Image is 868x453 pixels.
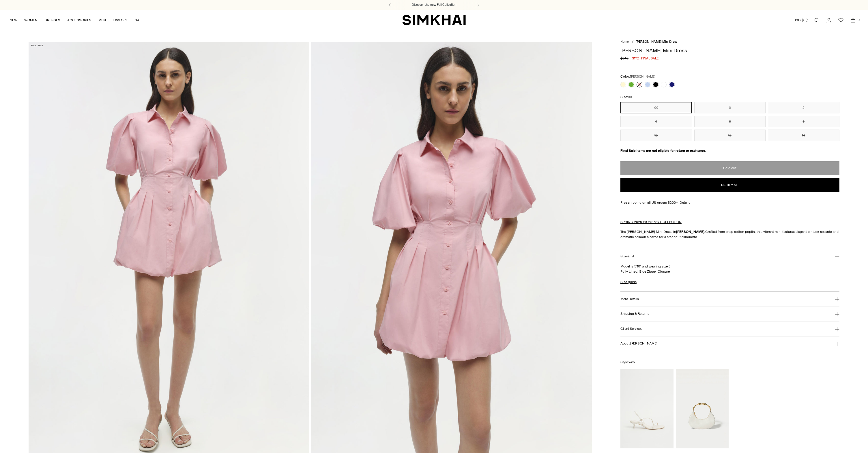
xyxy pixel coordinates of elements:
a: Open search modal [811,14,822,26]
button: Notify me [620,178,839,192]
s: $345 [620,56,628,61]
a: SPRING 2025 WOMEN'S COLLECTION [620,220,682,224]
button: 14 [768,130,839,141]
h3: Shipping & Returns [620,312,649,316]
p: Model is 5'10" and wearing size 2 Fully Lined, Side Zipper Closure [620,264,836,274]
a: Home [620,40,629,44]
button: Size & Fit [620,249,839,264]
h3: More Details [620,297,639,301]
a: Size guide [620,279,637,284]
p: The [PERSON_NAME] Mini Dress in Crafted from crisp cotton poplin, this vibrant mini features eleg... [620,229,839,239]
span: [PERSON_NAME] [630,75,656,78]
button: More Details [620,292,839,306]
button: 2 [768,102,839,113]
a: Open cart modal [847,14,859,26]
a: Go to the account page [823,14,835,26]
span: [PERSON_NAME] Mini Dress [636,40,677,44]
div: Free shipping on all US orders $200+ [620,200,839,205]
nav: breadcrumbs [620,40,839,44]
h3: About [PERSON_NAME] [620,342,657,345]
button: Shipping & Returns [620,306,839,321]
a: SALE [135,14,143,27]
a: WOMEN [24,14,38,27]
button: About [PERSON_NAME] [620,336,839,351]
strong: [PERSON_NAME]. [676,230,705,234]
button: 8 [768,116,839,127]
a: MEN [98,14,106,27]
a: Wishlist [835,14,847,26]
a: Details [680,200,690,205]
label: Color: [620,74,656,79]
button: USD $ [794,14,809,27]
span: 00 [628,95,632,99]
a: DRESSES [44,14,60,27]
a: ACCESSORIES [67,14,91,27]
a: SIMKHAI [402,14,466,26]
label: Size: [620,94,632,100]
button: 10 [620,130,692,141]
a: Cedonia Kitten Heel Sandal [620,369,674,448]
a: Discover the new Fall Collection [412,3,456,7]
a: EXPLORE [113,14,128,27]
span: 0 [856,17,861,23]
button: 12 [694,130,766,141]
h1: [PERSON_NAME] Mini Dress [620,48,839,53]
a: NEW [10,14,17,27]
h3: Size & Fit [620,254,634,258]
a: Nixi Hobo [676,369,729,448]
button: Client Services [620,321,839,336]
span: $172 [632,56,639,61]
div: / [632,40,633,44]
h6: Style with [620,360,839,364]
button: 4 [620,116,692,127]
strong: Final Sale items are not eligible for return or exchange. [620,149,706,153]
button: 00 [620,102,692,113]
h3: Client Services [620,327,642,331]
button: 0 [694,102,766,113]
button: 6 [694,116,766,127]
